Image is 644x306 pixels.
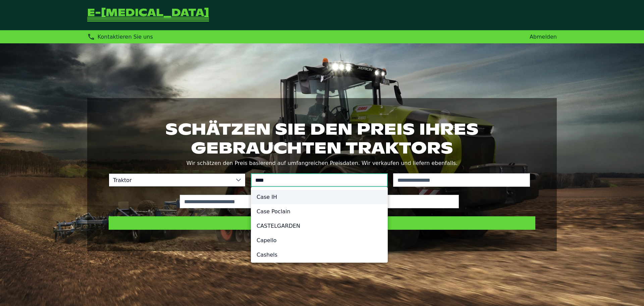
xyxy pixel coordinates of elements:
span: Traktor [109,174,232,186]
li: Case IH [251,190,387,204]
li: Case Poclain [251,204,387,219]
a: Abmelden [530,34,557,40]
li: Caterpillar [251,262,387,276]
li: CASTELGARDEN [251,219,387,233]
p: Wir schätzen den Preis basierend auf umfangreichen Preisdaten. Wir verkaufen und liefern ebenfalls. [109,159,535,168]
li: Capello [251,233,387,248]
div: Kontaktieren Sie uns [87,33,153,41]
span: Kontaktieren Sie uns [98,34,153,40]
a: Zurück zur Startseite [87,8,209,22]
button: Preis schätzen [109,216,535,230]
li: Cashels [251,248,387,262]
h1: Schätzen Sie den Preis Ihres gebrauchten Traktors [109,120,535,157]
